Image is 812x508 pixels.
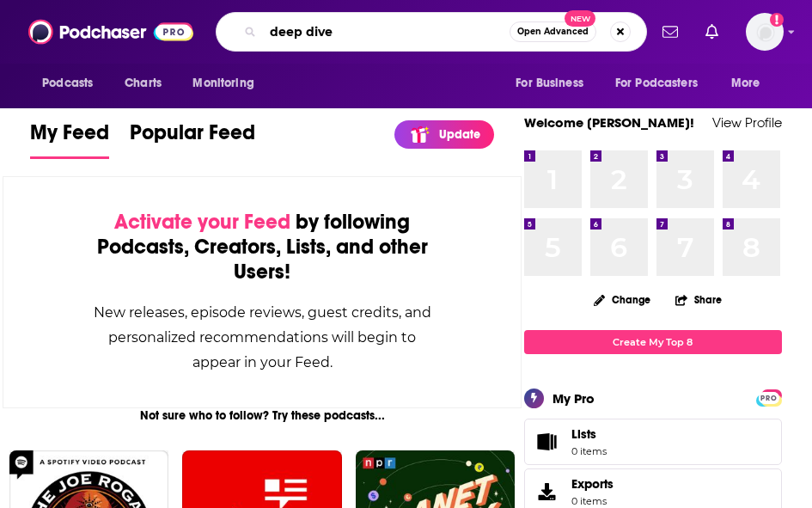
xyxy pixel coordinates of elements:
button: open menu [30,67,115,100]
span: My Feed [30,119,109,156]
div: by following Podcasts, Creators, Lists, and other Users! [89,210,435,285]
span: New [565,10,595,27]
a: Welcome [PERSON_NAME]! [524,114,694,131]
span: Logged in as alisoncerri [746,13,784,51]
a: Popular Feed [130,119,255,159]
span: Lists [571,426,607,442]
a: Update [394,120,494,149]
span: 0 items [571,495,614,507]
span: Exports [571,476,614,492]
a: Charts [113,67,172,100]
img: Podchaser - Follow, Share and Rate Podcasts [28,15,193,48]
button: Change [583,289,661,310]
span: Exports [530,480,565,504]
button: open menu [719,67,782,100]
span: For Podcasters [615,71,698,95]
p: Update [439,127,480,142]
span: Lists [530,430,565,454]
span: Popular Feed [130,119,255,156]
span: For Business [516,71,583,95]
a: Lists [524,419,782,465]
svg: Add a profile image [770,13,784,27]
span: Open Advanced [517,28,589,36]
span: Monitoring [192,71,253,95]
div: New releases, episode reviews, guest credits, and personalized recommendations will begin to appe... [89,300,435,375]
span: Lists [571,426,596,442]
span: Podcasts [42,71,93,95]
span: More [731,71,760,95]
img: User Profile [746,13,784,51]
div: My Pro [553,390,595,407]
button: Show profile menu [746,13,784,51]
span: PRO [759,392,779,405]
button: open menu [604,67,723,100]
a: My Feed [30,119,109,159]
div: Search podcasts, credits, & more... [216,12,647,52]
input: Search podcasts, credits, & more... [263,18,510,46]
span: 0 items [571,445,607,457]
button: open menu [180,67,276,100]
a: Create My Top 8 [524,330,782,353]
a: Show notifications dropdown [656,17,685,46]
span: Activate your Feed [114,209,290,235]
a: View Profile [712,114,782,131]
span: Charts [125,71,162,95]
div: Not sure who to follow? Try these podcasts... [3,408,522,423]
button: Share [675,283,723,316]
a: PRO [759,390,779,403]
a: Show notifications dropdown [699,17,725,46]
button: Open AdvancedNew [510,21,596,42]
button: open menu [504,67,605,100]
